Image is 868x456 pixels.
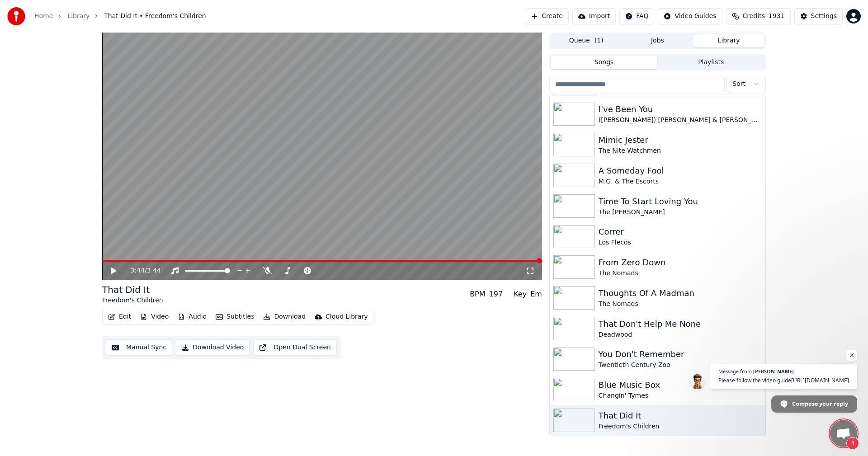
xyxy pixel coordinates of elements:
[34,12,206,21] nav: breadcrumb
[599,409,762,422] div: That Did It
[104,12,206,21] span: That Did It • Freedom's Children
[658,8,722,24] button: Video Guides
[102,283,163,296] div: That Did It
[753,369,794,374] span: [PERSON_NAME]
[104,310,135,323] button: Edit
[599,146,762,155] div: The Nite Watchmen
[657,56,764,69] button: Playlists
[599,318,762,330] div: That Don't Help Me None
[34,12,53,21] a: Home
[174,310,210,323] button: Audio
[846,437,859,450] span: 1
[599,422,762,431] div: Freedom's Children
[811,12,837,21] div: Settings
[622,34,693,47] button: Jobs
[693,34,764,47] button: Library
[599,238,762,247] div: Los Flecos
[599,103,762,116] div: I've Been You
[599,226,762,238] div: Correr
[743,12,765,21] span: Credits
[599,287,762,300] div: Thoughts Of A Madman
[794,8,843,24] button: Settings
[325,312,368,321] div: Cloud Library
[599,391,762,400] div: Changin' Tymes
[137,310,172,323] button: Video
[769,12,785,21] span: 1931
[259,310,309,323] button: Download
[572,8,616,24] button: Import
[176,339,250,356] button: Download Video
[599,177,762,186] div: M.G. & The Escorts
[470,289,485,300] div: BPM
[599,256,762,269] div: From Zero Down
[599,165,762,177] div: A Someday Fool
[599,361,762,370] div: Twentieth Century Zoo
[212,310,258,323] button: Subtitles
[131,266,152,275] div: /
[525,8,569,24] button: Create
[599,300,762,309] div: The Nomads
[718,369,752,374] span: Message from
[599,134,762,146] div: Mimic Jester
[131,266,145,275] span: 3:44
[253,339,337,356] button: Open Dual Screen
[599,116,762,125] div: ([PERSON_NAME]) [PERSON_NAME] & [PERSON_NAME]
[599,330,762,339] div: Deadwood
[599,195,762,208] div: Time To Start Loving You
[106,339,172,356] button: Manual Sync
[514,289,527,300] div: Key
[599,348,762,361] div: You Don't Remember
[732,80,745,89] span: Sort
[551,34,622,47] button: Queue
[7,7,25,25] img: youka
[551,56,658,69] button: Songs
[102,296,163,305] div: Freedom's Children
[599,379,762,391] div: Blue Music Box
[147,266,161,275] span: 3:44
[594,36,604,45] span: ( 1 )
[530,289,542,300] div: Em
[599,269,762,278] div: The Nomads
[489,289,503,300] div: 197
[67,12,90,21] a: Library
[830,420,857,447] a: Open chat
[599,208,762,217] div: The [PERSON_NAME]
[726,8,791,24] button: Credits1931
[718,376,849,385] span: Please follow the video guide
[619,8,654,24] button: FAQ
[792,396,848,412] span: Compose your reply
